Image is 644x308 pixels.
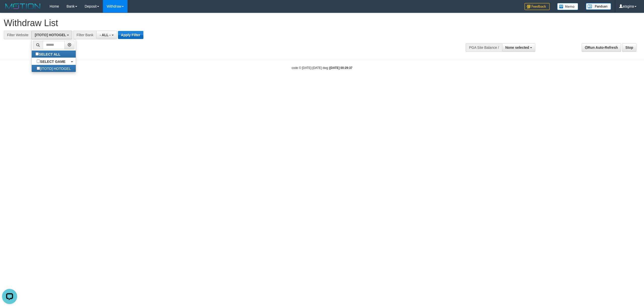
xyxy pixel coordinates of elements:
[502,43,536,52] button: None selected
[557,3,578,10] img: Button%20Memo.svg
[32,51,65,58] label: SELECT ALL
[37,67,40,70] input: [ITOTO] HOTOGEL
[31,31,72,39] button: [ITOTO] HOTOGEL
[4,31,31,39] div: Filter Website
[505,46,529,50] span: None selected
[37,60,40,63] input: SELECT GAME
[100,33,111,37] span: - ALL -
[35,33,66,37] span: [ITOTO] HOTOGEL
[35,52,39,56] input: SELECT ALL
[2,2,17,17] button: Open LiveChat chat widget
[73,31,96,39] div: Filter Bank
[582,43,621,52] a: Run Auto-Refresh
[466,43,502,52] div: PGA Site Balance /
[32,58,76,65] a: SELECT GAME
[292,66,352,70] small: code © [DATE]-[DATE] dwg |
[586,3,611,10] img: panduan.png
[622,43,636,52] a: Stop
[4,18,424,28] h1: Withdraw List
[32,65,76,72] label: [ITOTO] HOTOGEL
[118,31,143,39] button: Apply Filter
[96,31,117,39] button: - ALL -
[40,60,65,64] b: SELECT GAME
[525,3,550,10] img: Feedback.jpg
[4,3,42,10] img: MOTION_logo.png
[330,66,352,70] strong: [DATE] 00:29:37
